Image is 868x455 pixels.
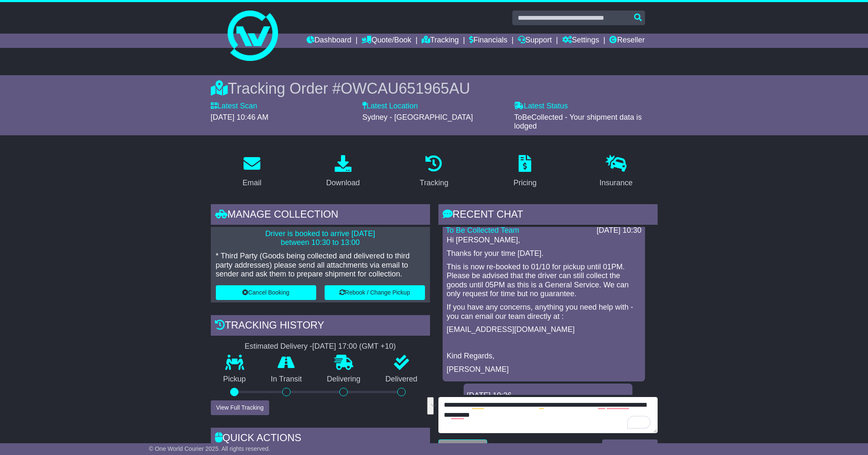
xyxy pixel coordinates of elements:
[341,80,470,97] span: OWCAU651965AU
[211,375,259,384] p: Pickup
[467,391,629,400] div: [DATE] 10:26
[312,342,396,351] div: [DATE] 17:00 (GMT +10)
[362,34,411,48] a: Quote/Book
[242,177,261,189] div: Email
[307,34,351,48] a: Dashboard
[514,113,642,131] span: ToBeCollected - Your shipment data is lodged
[211,428,430,450] div: Quick Actions
[609,34,645,48] a: Reseller
[518,34,552,48] a: Support
[149,445,270,452] span: © One World Courier 2025. All rights reserved.
[211,342,430,351] div: Estimated Delivery -
[315,375,373,384] p: Delivering
[216,252,425,279] p: * Third Party (Goods being collected and delivered to third party addresses) please send all atta...
[447,263,641,299] p: This is now re-booked to 01/10 for pickup until 01PM. Please be advised that the driver can still...
[326,177,360,189] div: Download
[447,236,641,245] p: Hi [PERSON_NAME],
[211,315,430,338] div: Tracking history
[325,285,425,300] button: Rebook / Change Pickup
[562,34,599,48] a: Settings
[438,397,658,433] textarea: To enrich screen reader interactions, please activate Accessibility in Grammarly extension settings
[600,177,633,189] div: Insurance
[216,229,425,247] p: Driver is booked to arrive [DATE] between 10:30 to 13:00
[447,352,641,361] p: Kind Regards,
[258,375,315,384] p: In Transit
[414,152,454,192] a: Tracking
[211,113,269,121] span: [DATE] 10:46 AM
[447,303,641,321] p: If you have any concerns, anything you need help with - you can email our team directly at :
[420,177,448,189] div: Tracking
[211,204,430,227] div: Manage collection
[446,226,519,234] a: To Be Collected Team
[602,439,657,454] button: Send a Message
[211,102,257,111] label: Latest Scan
[447,325,641,334] p: [EMAIL_ADDRESS][DOMAIN_NAME]
[514,177,537,189] div: Pricing
[447,365,641,374] p: [PERSON_NAME]
[362,113,473,121] span: Sydney - [GEOGRAPHIC_DATA]
[373,375,430,384] p: Delivered
[514,102,568,111] label: Latest Status
[237,152,267,192] a: Email
[508,152,542,192] a: Pricing
[211,400,269,415] button: View Full Tracking
[321,152,365,192] a: Download
[362,102,418,111] label: Latest Location
[469,34,507,48] a: Financials
[594,152,638,192] a: Insurance
[211,79,658,97] div: Tracking Order #
[447,249,641,258] p: Thanks for your time [DATE].
[438,204,658,227] div: RECENT CHAT
[216,285,316,300] button: Cancel Booking
[597,226,642,235] div: [DATE] 10:30
[422,34,459,48] a: Tracking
